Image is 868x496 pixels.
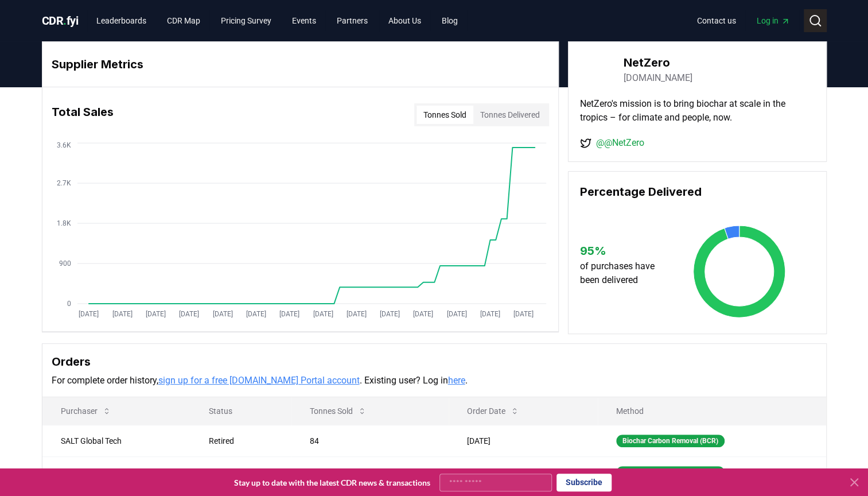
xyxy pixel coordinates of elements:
button: Order Date [458,400,528,423]
nav: Main [87,10,467,31]
button: Tonnes Sold [417,106,473,124]
span: . [63,14,67,28]
tspan: [DATE] [380,310,400,318]
button: Tonnes Delivered [473,106,547,124]
tspan: 1.8K [56,219,71,227]
a: Events [283,10,325,31]
tspan: [DATE] [146,310,166,318]
tspan: 3.6K [56,141,71,149]
tspan: [DATE] [513,310,534,318]
tspan: [DATE] [279,310,299,318]
h3: NetZero [624,54,692,71]
tspan: [DATE] [179,310,199,318]
td: 84 [291,425,449,456]
td: SALT Global Tech [42,425,190,456]
h3: Percentage Delivered [580,183,815,200]
h3: Supplier Metrics [52,56,549,73]
button: Tonnes Sold [301,400,376,423]
td: 133 [291,456,449,488]
td: SALT Global Tech [42,456,190,488]
tspan: [DATE] [246,310,266,318]
p: For complete order history, . Existing user? Log in . [52,374,817,387]
a: CDR Map [158,10,209,31]
tspan: [DATE] [112,310,132,318]
span: Log in [757,15,790,26]
div: Retired [209,435,282,447]
p: Status [200,405,282,417]
p: NetZero's mission is to bring biochar at scale in the tropics – for climate and people, now. [580,97,815,125]
a: @@NetZero [596,136,644,150]
tspan: [DATE] [313,310,333,318]
tspan: [DATE] [346,310,366,318]
nav: Main [688,10,799,31]
h3: 95 % [580,242,665,259]
tspan: [DATE] [480,310,500,318]
button: Purchaser [52,400,120,423]
tspan: [DATE] [413,310,433,318]
h3: Orders [52,353,817,370]
a: CDR.fyi [42,13,79,29]
a: Blog [433,10,467,31]
div: Biochar Carbon Removal (BCR) [616,466,725,479]
tspan: [DATE] [79,310,99,318]
tspan: [DATE] [446,310,466,318]
tspan: 900 [59,259,71,268]
a: here [448,375,465,386]
tspan: 0 [67,300,71,308]
tspan: [DATE] [212,310,232,318]
div: Biochar Carbon Removal (BCR) [616,435,725,447]
tspan: 2.7K [56,179,71,187]
td: [DATE] [449,425,598,456]
a: About Us [379,10,430,31]
h3: Total Sales [52,103,114,126]
a: Log in [748,10,799,31]
img: NetZero-logo [580,53,612,86]
a: Pricing Survey [212,10,281,31]
p: of purchases have been delivered [580,259,665,287]
a: sign up for a free [DOMAIN_NAME] Portal account [158,375,360,386]
div: Retired [209,467,282,478]
a: Contact us [688,10,745,31]
td: [DATE] [449,456,598,488]
a: Leaderboards [87,10,155,31]
span: CDR fyi [42,14,79,28]
a: [DOMAIN_NAME] [624,71,692,85]
a: Partners [328,10,377,31]
p: Method [607,405,817,417]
